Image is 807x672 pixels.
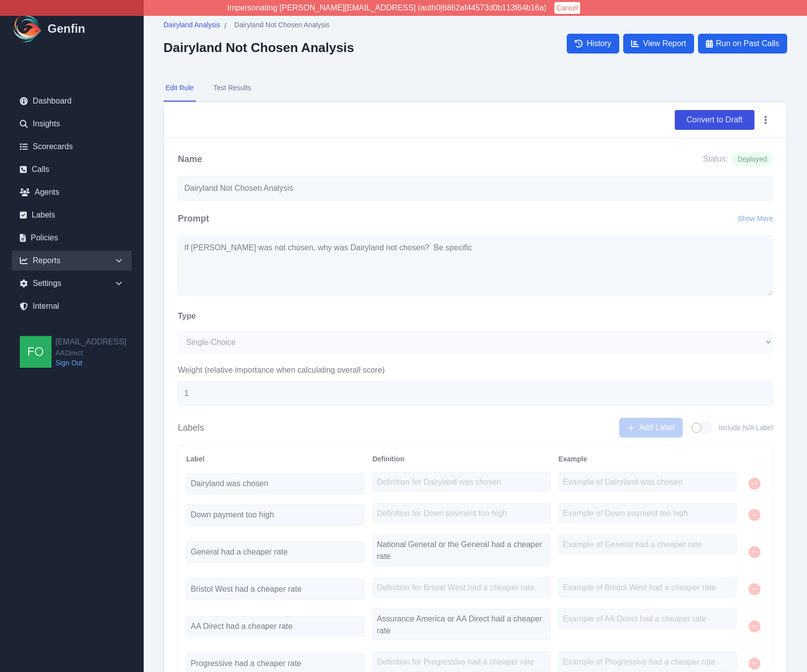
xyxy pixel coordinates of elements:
[675,110,754,130] button: Convert to Draft
[178,421,204,435] h3: Labels
[373,534,551,566] textarea: National General or the General had a cheaper rate
[224,20,226,32] span: /
[186,616,365,637] input: Label
[178,176,773,201] input: Write your rule name here
[55,348,126,358] span: AADirect
[12,228,132,248] a: Policies
[12,114,132,134] a: Insights
[178,212,209,225] h2: Prompt
[212,75,253,102] button: Test Results
[20,336,52,368] img: founders@genfin.ai
[698,34,787,54] button: Run on Past Calls
[587,38,611,50] span: History
[732,152,773,166] span: Deployed
[12,274,132,293] div: Settings
[619,418,683,438] button: Add Label
[163,20,220,30] span: Dairyland Analysis
[12,13,44,45] img: Logo
[163,40,354,55] h2: Dairyland Not Chosen Analysis
[186,542,365,562] input: Label
[186,454,365,464] div: Label
[716,38,779,50] span: Run on Past Calls
[373,609,551,640] textarea: Assurance America or AA Direct had a cheaper rate
[12,182,132,202] a: Agents
[186,579,365,600] input: Label
[186,504,365,525] input: Label
[554,2,580,14] button: Cancel
[48,21,85,37] h1: Genfin
[703,153,728,165] span: Status:
[55,358,126,368] a: Sign Out
[623,34,694,54] a: View Report
[178,310,196,322] label: Type
[12,91,132,111] a: Dashboard
[12,205,132,225] a: Labels
[178,364,773,376] label: Weight (relative importance when calculating overall score)
[567,34,619,54] a: History
[12,296,132,316] a: Internal
[163,75,196,102] button: Edit Rule
[178,235,773,296] textarea: If [PERSON_NAME] was not chosen, why was Dairyland not chosen? Be specific
[12,251,132,271] div: Reports
[55,336,126,348] h2: [EMAIL_ADDRESS]
[234,20,329,30] span: Dairyland Not Chosen Analysis
[373,454,551,464] div: Definition
[163,20,220,32] a: Dairyland Analysis
[186,473,365,494] input: Label
[718,423,773,433] span: Include N/A Label
[178,152,202,166] h2: Name
[12,137,132,157] a: Scorecards
[12,160,132,179] a: Calls
[643,38,686,50] span: View Report
[738,214,773,224] button: Show More
[558,454,737,464] div: Example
